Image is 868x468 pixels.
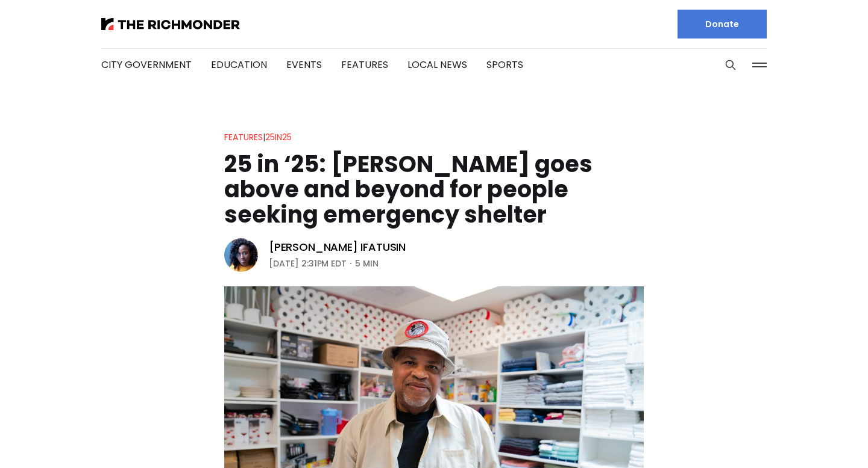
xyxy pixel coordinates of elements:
[678,10,767,38] a: Donate
[224,152,644,227] h1: 25 in ‘25: [PERSON_NAME] goes above and beyond for people seeking emergency shelter
[265,131,292,143] a: 25in25
[269,240,406,254] a: [PERSON_NAME] Ifatusin
[722,56,740,74] button: Search this site
[341,58,388,72] a: Features
[101,58,192,72] a: City Government
[286,58,322,72] a: Events
[407,58,467,72] a: Local News
[486,58,523,72] a: Sports
[355,256,379,271] span: 5 min
[224,130,292,144] div: |
[101,18,240,30] img: The Richmonder
[224,131,263,143] a: Features
[269,256,347,271] time: [DATE] 2:31PM EDT
[224,238,258,272] img: Victoria A. Ifatusin
[211,58,267,72] a: Education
